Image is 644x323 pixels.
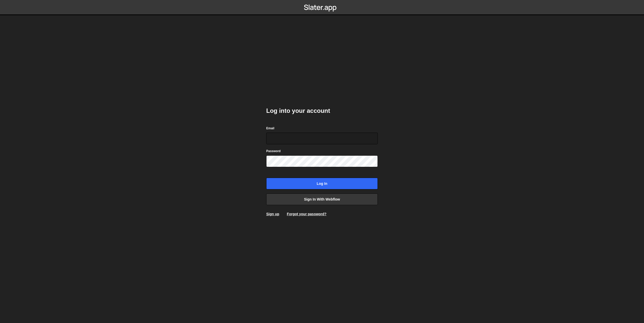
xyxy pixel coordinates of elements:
[287,212,326,216] a: Forgot your password?
[266,193,378,205] a: Sign in with Webflow
[266,178,378,189] input: Log in
[266,126,274,131] label: Email
[266,107,378,115] h2: Log into your account
[266,149,281,154] label: Password
[266,212,279,216] a: Sign up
